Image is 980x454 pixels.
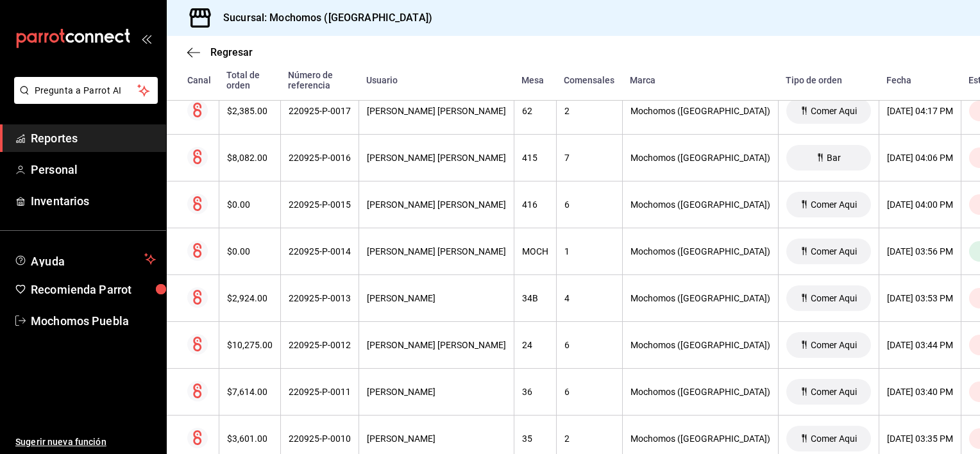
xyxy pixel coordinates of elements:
div: 416 [522,199,548,210]
div: [PERSON_NAME] [PERSON_NAME] [367,340,506,350]
a: Pregunta a Parrot AI [9,93,158,106]
div: Mesa [521,75,548,85]
span: Comer Aqui [806,433,862,444]
div: Mochomos ([GEOGRAPHIC_DATA]) [630,153,770,163]
div: [PERSON_NAME] [PERSON_NAME] [367,153,506,163]
div: Tipo de orden [786,75,871,85]
div: [PERSON_NAME] [367,293,506,303]
span: Comer Aqui [806,340,862,350]
div: 35 [522,433,548,444]
div: Mochomos ([GEOGRAPHIC_DATA]) [630,387,770,397]
div: Mochomos ([GEOGRAPHIC_DATA]) [630,340,770,350]
div: Número de referencia [288,70,351,90]
div: 7 [564,153,614,163]
div: Comensales [564,75,614,85]
div: 6 [564,387,614,397]
div: $0.00 [227,199,273,210]
div: [DATE] 03:56 PM [887,246,953,256]
div: $8,082.00 [227,153,273,163]
div: Fecha [886,75,953,85]
span: Mochomos Puebla [31,312,156,330]
span: Reportes [31,130,156,147]
div: Mochomos ([GEOGRAPHIC_DATA]) [630,246,770,256]
div: 2 [564,433,614,444]
div: Marca [630,75,770,85]
div: [DATE] 03:40 PM [887,387,953,397]
div: Mochomos ([GEOGRAPHIC_DATA]) [630,106,770,116]
div: 415 [522,153,548,163]
div: 220925-P-0011 [289,387,351,397]
div: $3,601.00 [227,433,273,444]
div: $2,385.00 [227,106,273,116]
div: 220925-P-0014 [289,246,351,256]
button: Regresar [187,46,253,58]
h3: Sucursal: Mochomos ([GEOGRAPHIC_DATA]) [213,10,432,26]
div: 36 [522,387,548,397]
div: 220925-P-0010 [289,433,351,444]
span: Comer Aqui [806,199,862,210]
span: Sugerir nueva función [15,435,156,449]
div: [PERSON_NAME] [PERSON_NAME] [367,106,506,116]
div: [DATE] 04:17 PM [887,106,953,116]
div: [DATE] 03:35 PM [887,433,953,444]
div: $7,614.00 [227,387,273,397]
span: Comer Aqui [806,246,862,256]
span: Inventarios [31,192,156,210]
div: Usuario [366,75,506,85]
span: Comer Aqui [806,387,862,397]
div: 220925-P-0015 [289,199,351,210]
div: [DATE] 04:00 PM [887,199,953,210]
div: 6 [564,199,614,210]
div: [PERSON_NAME] [PERSON_NAME] [367,246,506,256]
button: open_drawer_menu [141,33,151,44]
div: 220925-P-0017 [289,106,351,116]
button: Pregunta a Parrot AI [14,77,158,104]
span: Comer Aqui [806,106,862,116]
div: Mochomos ([GEOGRAPHIC_DATA]) [630,293,770,303]
div: 4 [564,293,614,303]
div: 34B [522,293,548,303]
div: Mochomos ([GEOGRAPHIC_DATA]) [630,433,770,444]
div: Canal [187,75,211,85]
div: 220925-P-0012 [289,340,351,350]
div: [DATE] 03:44 PM [887,340,953,350]
div: 24 [522,340,548,350]
div: 62 [522,106,548,116]
div: [PERSON_NAME] [PERSON_NAME] [367,199,506,210]
div: 220925-P-0013 [289,293,351,303]
span: Bar [822,153,846,163]
div: [DATE] 04:06 PM [887,153,953,163]
div: 2 [564,106,614,116]
div: Total de orden [226,70,273,90]
div: $2,924.00 [227,293,273,303]
div: [PERSON_NAME] [367,387,506,397]
div: MOCH [522,246,548,256]
div: $10,275.00 [227,340,273,350]
span: Recomienda Parrot [31,281,156,298]
span: Ayuda [31,251,139,267]
div: 1 [564,246,614,256]
span: Pregunta a Parrot AI [35,84,138,97]
div: $0.00 [227,246,273,256]
div: 6 [564,340,614,350]
div: Mochomos ([GEOGRAPHIC_DATA]) [630,199,770,210]
span: Regresar [210,46,253,58]
span: Personal [31,161,156,178]
div: [DATE] 03:53 PM [887,293,953,303]
div: [PERSON_NAME] [367,433,506,444]
div: 220925-P-0016 [289,153,351,163]
span: Comer Aqui [806,293,862,303]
